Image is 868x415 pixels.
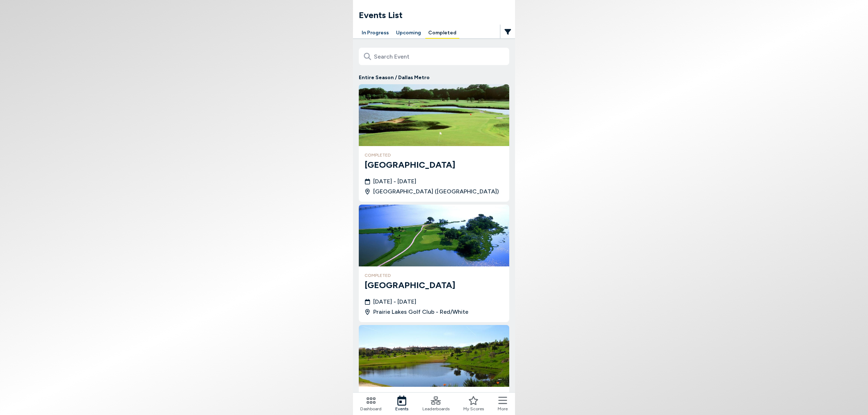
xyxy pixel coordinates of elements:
[360,395,382,412] a: Dashboard
[359,9,515,22] h1: Events List
[359,48,509,65] input: Search Event
[422,395,450,412] a: Leaderboards
[373,298,416,306] span: [DATE] - [DATE]
[422,406,450,412] span: Leaderboards
[498,395,508,412] button: More
[425,27,459,39] button: Completed
[393,27,424,39] button: Upcoming
[359,84,509,146] img: Riverside
[359,84,509,202] a: Riversidecompleted[GEOGRAPHIC_DATA][DATE] - [DATE][GEOGRAPHIC_DATA] ([GEOGRAPHIC_DATA])
[359,325,509,387] img: Fossil Creek
[359,205,509,266] img: Prairie Lakes
[373,308,468,316] span: Prairie Lakes Golf Club - Red/White
[359,205,509,322] a: Prairie Lakescompleted[GEOGRAPHIC_DATA][DATE] - [DATE]Prairie Lakes Golf Club - Red/White
[365,152,503,158] h4: completed
[463,406,484,412] span: My Scores
[359,74,509,81] p: Entire Season / Dallas Metro
[353,27,515,39] div: Manage your account
[498,406,508,412] span: More
[365,158,503,171] h3: [GEOGRAPHIC_DATA]
[395,406,408,412] span: Events
[463,395,484,412] a: My Scores
[395,395,408,412] a: Events
[365,272,503,279] h4: completed
[373,177,416,186] span: [DATE] - [DATE]
[360,406,382,412] span: Dashboard
[359,27,392,39] button: In Progress
[365,279,503,292] h3: [GEOGRAPHIC_DATA]
[373,187,499,196] span: [GEOGRAPHIC_DATA] ([GEOGRAPHIC_DATA])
